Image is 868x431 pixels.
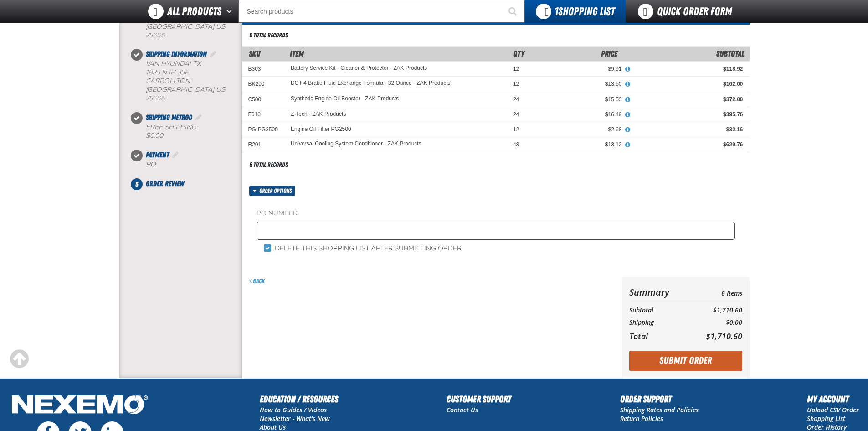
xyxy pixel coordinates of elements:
[146,60,201,68] span: Van Hyundai TX
[249,277,265,285] a: Back
[629,317,688,329] th: Shipping
[167,3,221,20] span: All Products
[447,405,478,414] a: Contact Us
[260,414,330,423] a: Newsletter - What's New
[264,244,462,253] label: Delete this shopping list after submitting order
[242,62,284,77] td: B303
[146,50,207,58] span: Shipping Information
[260,405,327,414] a: How to Guides / Videos
[194,113,203,122] a: Edit Shipping Method
[635,80,743,88] div: $162.00
[688,317,742,329] td: $0.00
[9,349,29,369] div: Scroll to the top
[635,65,743,73] div: $118.92
[629,329,688,343] th: Total
[622,80,634,88] button: View All Prices for DOT 4 Brake Fluid Exchange Formula - 32 Ounce - ZAK Products
[629,284,688,300] th: Summary
[291,141,421,147] a: Universal Cooling System Conditioner - ZAK Products
[260,392,338,406] h2: Education / Resources
[532,96,621,103] div: $15.50
[290,49,304,58] span: Item
[242,107,284,122] td: F610
[620,414,663,423] a: Return Policies
[688,284,742,300] td: 6 Items
[249,31,288,40] div: 6 total records
[447,392,511,406] h2: Customer Support
[620,405,699,414] a: Shipping Rates and Policies
[216,86,225,93] span: US
[622,126,634,134] button: View All Prices for Engine Oil Filter PG2500
[249,161,288,169] div: 6 total records
[146,31,164,39] bdo: 75006
[249,186,296,196] button: Order options
[807,405,859,414] a: Upload CSV Order
[620,392,699,406] h2: Order Support
[242,92,284,107] td: C500
[146,68,189,76] span: 1825 N IH 35E
[513,141,519,148] span: 48
[146,132,163,140] strong: $0.00
[513,81,519,87] span: 12
[291,65,427,72] a: Battery Service Kit - Cleaner & Protector - ZAK Products
[622,96,634,104] button: View All Prices for Synthetic Engine Oil Booster - ZAK Products
[291,96,399,102] a: Synthetic Engine Oil Booster - ZAK Products
[291,111,346,117] a: Z-Tech - ZAK Products
[532,80,621,88] div: $13.50
[137,49,242,112] li: Shipping Information. Step 2 of 5. Completed
[629,351,742,371] button: Submit Order
[146,151,169,159] span: Payment
[291,80,451,87] a: DOT 4 Brake Fluid Exchange Formula - 32 Ounce - ZAK Products
[146,113,192,122] span: Shipping Method
[513,111,519,118] span: 24
[532,141,621,148] div: $13.12
[622,141,634,149] button: View All Prices for Universal Cooling System Conditioner - ZAK Products
[513,126,519,133] span: 12
[146,123,242,140] div: Free Shipping:
[209,50,218,58] a: Edit Shipping Information
[264,244,271,252] input: Delete this shopping list after submitting order
[635,96,743,103] div: $372.00
[257,209,735,218] label: PO Number
[137,150,242,178] li: Payment. Step 4 of 5. Completed
[716,49,744,58] span: Subtotal
[513,96,519,103] span: 24
[216,23,225,31] span: US
[532,111,621,118] div: $16.49
[532,65,621,73] div: $9.91
[629,304,688,317] th: Subtotal
[137,112,242,150] li: Shipping Method. Step 3 of 5. Completed
[635,126,743,133] div: $32.16
[146,23,214,31] span: [GEOGRAPHIC_DATA]
[242,122,284,137] td: PG-PG2500
[555,5,615,18] span: Shopping List
[688,304,742,317] td: $1,710.60
[242,137,284,152] td: R201
[555,5,558,18] strong: 1
[146,179,184,188] span: Order Review
[807,414,845,423] a: Shopping List
[146,86,214,93] span: [GEOGRAPHIC_DATA]
[137,178,242,189] li: Order Review. Step 5 of 5. Not Completed
[513,49,524,58] span: Qty
[532,126,621,133] div: $2.68
[146,161,242,169] div: P.O.
[706,331,742,342] span: $1,710.60
[513,66,519,72] span: 12
[635,141,743,148] div: $629.76
[635,111,743,118] div: $395.76
[9,392,151,419] img: Nexemo Logo
[622,65,634,73] button: View All Prices for Battery Service Kit - Cleaner & Protector - ZAK Products
[291,126,351,132] a: Engine Oil Filter PG2500
[131,178,143,190] span: 5
[259,186,295,196] span: Order options
[249,49,260,58] a: SKU
[242,77,284,92] td: BK200
[146,77,190,85] span: CARROLLTON
[146,94,164,102] bdo: 75006
[171,151,180,159] a: Edit Payment
[601,49,617,58] span: Price
[622,111,634,119] button: View All Prices for Z-Tech - ZAK Products
[807,392,859,406] h2: My Account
